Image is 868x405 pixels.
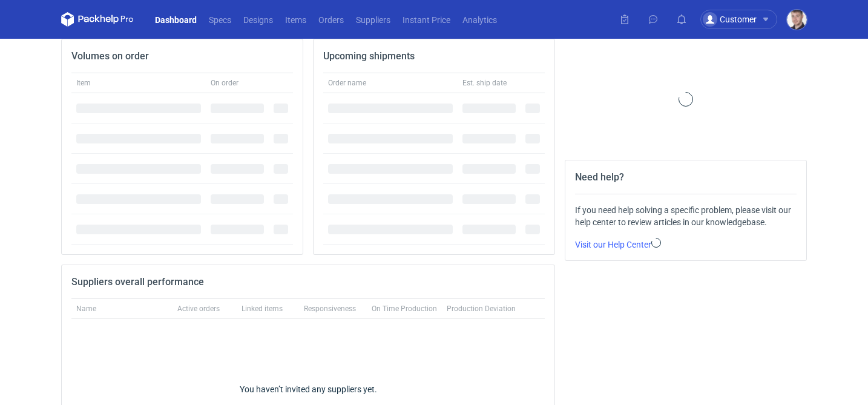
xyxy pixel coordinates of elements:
svg: Packhelp Pro [61,12,134,27]
a: Analytics [456,12,503,27]
a: Specs [203,12,237,27]
img: Maciej Sikora [787,10,807,30]
a: Orders [312,12,350,27]
span: Item [76,78,91,88]
button: Customer [700,10,787,29]
a: Dashboard [149,12,203,27]
a: Items [279,12,312,27]
span: On order [211,78,238,88]
a: Suppliers [350,12,396,27]
h2: Suppliers overall performance [71,275,204,289]
h2: Volumes on order [71,49,149,64]
h2: Need help? [575,170,624,185]
a: Instant Price [396,12,456,27]
div: Customer [703,12,757,27]
span: Est. ship date [462,78,507,88]
h2: Upcoming shipments [323,49,415,64]
div: If you need help solving a specific problem, please visit our help center to review articles in o... [575,204,797,228]
div: You haven’t invited any suppliers yet. [71,383,545,395]
a: Designs [237,12,279,27]
a: Visit our Help Center [575,240,661,249]
span: Order name [328,78,366,88]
